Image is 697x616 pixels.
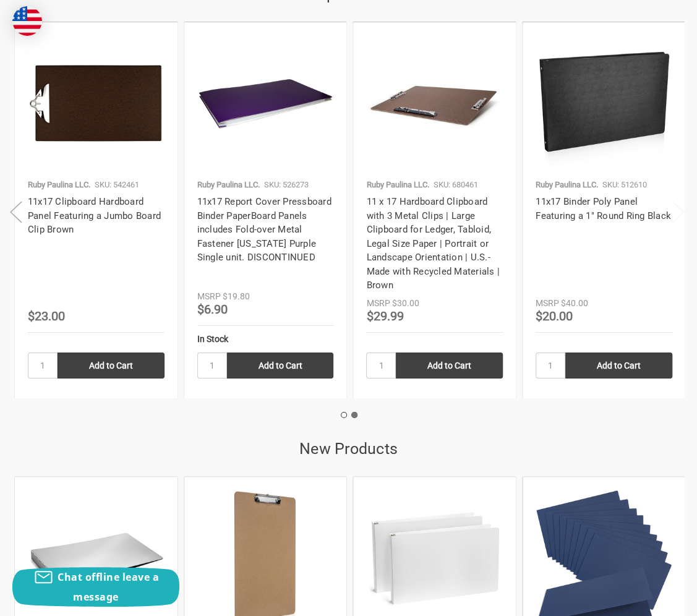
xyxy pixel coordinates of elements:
span: $6.90 [197,302,228,317]
div: MSRP [197,290,221,303]
img: 11x17 Report Cover Pressboard Binder PaperBoard Panels includes Fold-over Metal Fastener Louisian... [197,35,334,172]
img: 11x17 Clipboard Hardboard Panel Featuring a Jumbo Board Clip Brown [28,35,165,172]
button: 2 of 2 [351,412,357,418]
p: Ruby Paulina LLC. [366,179,429,191]
img: 17x11 Clipboard Hardboard Panel Featuring 3 Clips Brown [366,35,503,172]
a: 11 x 17 Hardboard Clipboard with 3 Metal Clips | Large Clipboard for Ledger, Tabloid, Legal Size ... [366,196,500,291]
p: SKU: 526273 [264,179,309,191]
img: duty and tax information for United States [12,6,42,36]
p: SKU: 680461 [433,179,477,191]
button: Previous [4,194,28,231]
button: Next [665,194,690,231]
input: Add to Cart [565,353,672,379]
a: 11x17 Report Cover Pressboard Binder PaperBoard Panels includes Fold-over Metal Fastener [US_STAT... [197,196,331,263]
button: 1 of 2 [341,412,347,418]
a: 11x17 Clipboard Hardboard Panel Featuring a Jumbo Board Clip Brown [28,196,161,235]
p: Ruby Paulina LLC. [28,179,90,191]
input: Add to Cart [58,353,165,379]
span: $19.80 [223,291,250,301]
div: In Stock [197,333,334,346]
span: $20.00 [536,309,573,323]
button: Chat offline leave a message [12,567,179,607]
input: Add to Cart [227,353,334,379]
span: $30.00 [391,298,419,308]
p: Ruby Paulina LLC. [536,179,598,191]
span: $23.00 [28,309,65,323]
img: 11x17 Binder Poly Panel Featuring a 1" Round Ring Black [536,35,672,172]
span: $29.99 [366,309,403,323]
span: Chat offline leave a message [58,570,159,604]
p: SKU: 542461 [95,179,139,191]
span: $40.00 [561,298,588,308]
div: MSRP [536,297,559,310]
p: SKU: 512610 [602,179,647,191]
h2: New Products [13,437,684,461]
input: Add to Cart [396,353,503,379]
a: 11x17 Binder Poly Panel Featuring a 1" Round Ring Black [536,196,671,221]
p: Ruby Paulina LLC. [197,179,260,191]
div: MSRP [366,297,390,310]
